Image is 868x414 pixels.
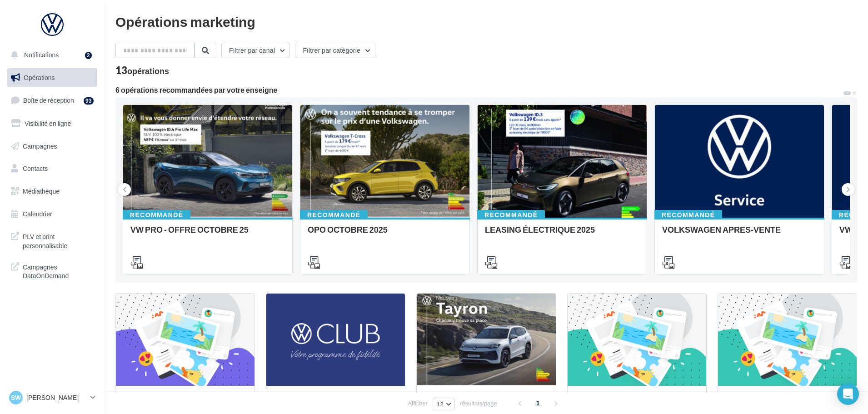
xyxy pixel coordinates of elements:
div: Open Intercom Messenger [837,383,859,405]
span: 1 [531,396,545,410]
span: Afficher [408,399,428,408]
span: 12 [437,400,444,408]
a: Campagnes [5,137,99,156]
div: Recommandé [654,210,722,220]
div: 2 [85,52,92,59]
div: VOLKSWAGEN APRES-VENTE [662,225,817,243]
span: Opérations [24,74,55,81]
a: SW [PERSON_NAME] [7,389,97,406]
a: Médiathèque [5,182,99,201]
span: Calendrier [23,210,52,218]
a: Opérations [5,68,99,87]
a: Boîte de réception93 [5,90,99,110]
span: Contacts [23,165,48,172]
div: 6 opérations recommandées par votre enseigne [115,86,843,94]
div: 93 [84,97,94,105]
span: PLV et print personnalisable [23,230,94,250]
div: opérations [127,67,169,75]
button: Filtrer par catégorie [295,43,375,58]
span: résultats/page [460,399,497,408]
div: Recommandé [123,210,190,220]
div: 13 [115,65,169,75]
button: Filtrer par canal [221,43,290,58]
div: Recommandé [477,210,545,220]
span: Visibilité en ligne [25,120,71,127]
a: Calendrier [5,205,99,224]
span: Médiathèque [23,187,60,195]
p: [PERSON_NAME] [26,393,87,402]
div: LEASING ÉLECTRIQUE 2025 [485,225,639,243]
div: OPO OCTOBRE 2025 [308,225,462,243]
div: Opérations marketing [115,15,857,28]
span: Campagnes DataOnDemand [23,261,94,280]
a: Contacts [5,159,99,178]
div: VW PRO - OFFRE OCTOBRE 25 [130,225,285,243]
a: PLV et print personnalisable [5,227,99,254]
span: Campagnes [23,142,57,150]
span: SW [11,393,21,402]
button: Notifications 2 [5,45,95,65]
div: Recommandé [300,210,368,220]
a: Campagnes DataOnDemand [5,257,99,284]
span: Boîte de réception [23,96,74,104]
a: Visibilité en ligne [5,114,99,133]
button: 12 [433,398,455,410]
span: Notifications [24,51,59,59]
